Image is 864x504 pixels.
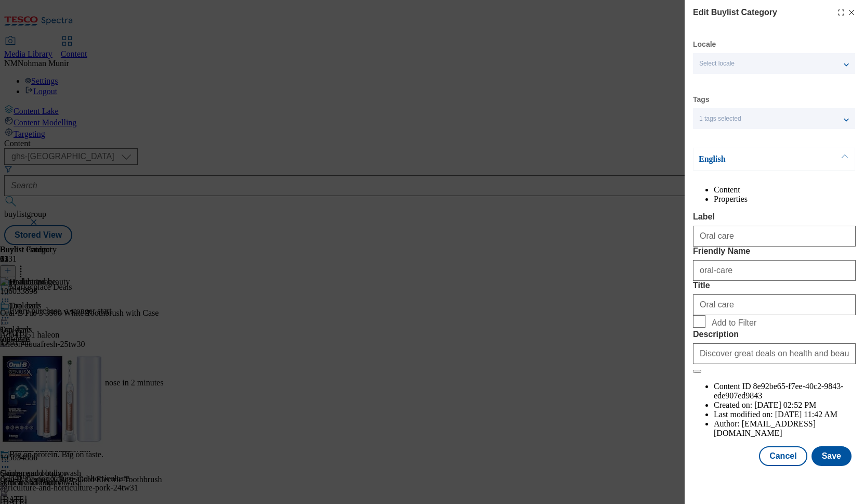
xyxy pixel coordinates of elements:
[693,6,777,19] h4: Edit Buylist Category
[759,446,807,466] button: Cancel
[693,343,856,364] input: Enter Description
[693,294,856,315] input: Enter Title
[714,410,856,419] li: Last modified on:
[714,400,856,410] li: Created on:
[693,212,856,222] label: Label
[693,330,856,339] label: Description
[714,382,856,400] li: Content ID
[693,97,710,102] label: Tags
[714,185,856,195] li: Content
[714,419,856,438] li: Author:
[693,53,855,74] button: Select locale
[693,42,716,47] label: Locale
[693,108,855,129] button: 1 tags selected
[714,195,856,204] li: Properties
[714,419,816,437] span: [EMAIL_ADDRESS][DOMAIN_NAME]
[693,281,856,290] label: Title
[754,400,816,409] span: [DATE] 02:52 PM
[811,446,852,466] button: Save
[714,382,844,400] span: 8e92be65-f7ee-40c2-9843-ede907ed9843
[699,154,808,164] p: English
[693,260,856,281] input: Enter Friendly Name
[693,247,856,256] label: Friendly Name
[693,226,856,247] input: Enter Label
[699,115,741,123] span: 1 tags selected
[775,410,837,419] span: [DATE] 11:42 AM
[712,318,756,328] span: Add to Filter
[699,60,735,68] span: Select locale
